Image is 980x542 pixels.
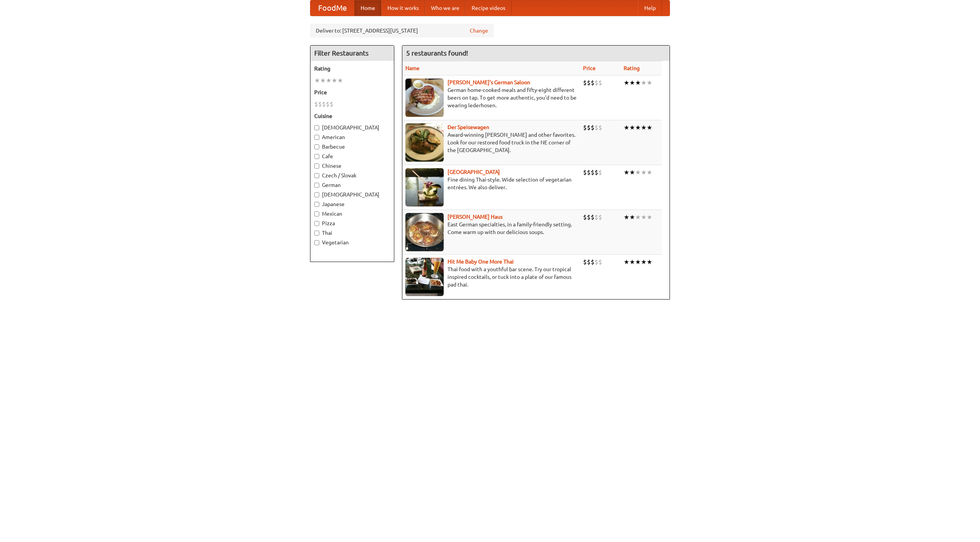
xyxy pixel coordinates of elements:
li: $ [587,258,591,266]
li: $ [326,100,330,108]
img: speisewagen.jpg [405,123,444,162]
a: Recipe videos [465,0,511,16]
img: babythai.jpg [405,258,444,296]
input: Vegetarian [314,240,319,245]
input: Pizza [314,221,319,226]
label: Barbecue [314,143,390,151]
input: Barbecue [314,144,319,149]
h5: Price [314,88,390,96]
li: ★ [647,168,652,177]
li: ★ [326,76,332,85]
label: [DEMOGRAPHIC_DATA] [314,191,390,198]
li: $ [598,213,602,221]
label: Vegetarian [314,239,390,246]
img: kohlhaus.jpg [405,213,444,251]
a: [GEOGRAPHIC_DATA] [448,169,500,175]
li: $ [583,258,587,266]
a: [PERSON_NAME]'s German Saloon [448,79,530,85]
label: Czech / Slovak [314,172,390,179]
li: $ [595,213,598,221]
li: $ [583,168,587,177]
input: Mexican [314,211,319,216]
li: ★ [320,76,326,85]
img: satay.jpg [405,168,444,206]
li: $ [591,123,595,132]
a: [PERSON_NAME] Haus [448,214,503,220]
p: Fine dining Thai-style. Wide selection of vegetarian entrées. We also deliver. [405,176,577,191]
li: ★ [624,258,629,266]
p: East German specialties, in a family-friendly setting. Come warm up with our delicious soups. [405,221,577,236]
li: ★ [647,213,652,221]
img: esthers.jpg [405,79,444,117]
li: ★ [314,76,320,85]
h4: Filter Restaurants [310,46,394,61]
a: FoodMe [310,0,354,16]
a: Help [638,0,662,16]
a: Change [470,27,488,34]
li: $ [591,258,595,266]
label: Chinese [314,162,390,170]
input: Chinese [314,164,319,169]
li: $ [587,79,591,87]
p: Award-winning [PERSON_NAME] and other favorites. Look for our restored food truck in the NE corne... [405,131,577,154]
li: ★ [624,123,629,132]
li: ★ [635,168,641,177]
li: $ [591,213,595,221]
a: Home [354,0,381,16]
li: ★ [641,258,647,266]
li: ★ [635,213,641,221]
a: Rating [624,65,640,71]
label: Mexican [314,210,390,218]
li: ★ [641,168,647,177]
li: $ [587,123,591,132]
li: $ [595,258,598,266]
label: American [314,133,390,141]
li: $ [318,100,322,108]
li: ★ [629,213,635,221]
li: $ [583,213,587,221]
input: Thai [314,231,319,236]
li: ★ [635,79,641,87]
li: ★ [635,123,641,132]
a: How it works [381,0,425,16]
li: $ [598,258,602,266]
a: Name [405,65,420,71]
li: ★ [624,168,629,177]
p: Thai food with a youthful bar scene. Try our tropical inspired cocktails, or tuck into a plate of... [405,265,577,288]
a: Price [583,65,596,71]
li: $ [583,79,587,87]
li: ★ [641,79,647,87]
label: Thai [314,229,390,237]
input: [DEMOGRAPHIC_DATA] [314,192,319,197]
li: ★ [624,213,629,221]
li: ★ [647,79,652,87]
a: Der Speisewagen [448,124,489,130]
li: $ [587,213,591,221]
li: $ [587,168,591,177]
input: American [314,135,319,140]
li: ★ [635,258,641,266]
label: German [314,181,390,189]
li: $ [591,79,595,87]
h5: Rating [314,65,390,72]
ng-pluralize: 5 restaurants found! [406,49,468,57]
li: $ [330,100,333,108]
li: ★ [629,123,635,132]
input: Cafe [314,154,319,159]
label: Cafe [314,152,390,160]
li: ★ [629,258,635,266]
li: $ [595,79,598,87]
li: $ [598,79,602,87]
li: ★ [629,79,635,87]
li: ★ [624,79,629,87]
a: Hit Me Baby One More Thai [448,259,514,265]
div: Deliver to: [STREET_ADDRESS][US_STATE] [310,24,494,38]
input: Japanese [314,202,319,207]
a: Who we are [425,0,465,16]
li: $ [591,168,595,177]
